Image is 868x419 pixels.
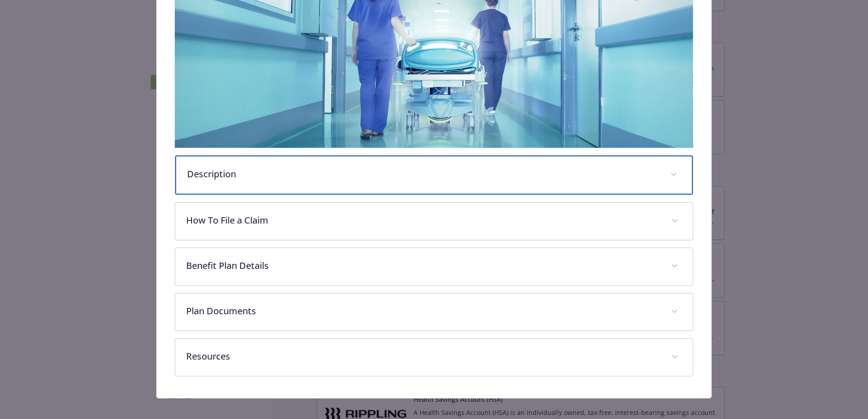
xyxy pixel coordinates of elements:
[186,259,660,273] p: Benefit Plan Details
[175,203,693,240] div: How To File a Claim
[175,293,693,331] div: Plan Documents
[186,304,660,318] p: Plan Documents
[175,156,693,195] div: Description
[187,167,659,181] p: Description
[186,214,660,227] p: How To File a Claim
[175,339,693,376] div: Resources
[186,350,660,363] p: Resources
[175,248,693,285] div: Benefit Plan Details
